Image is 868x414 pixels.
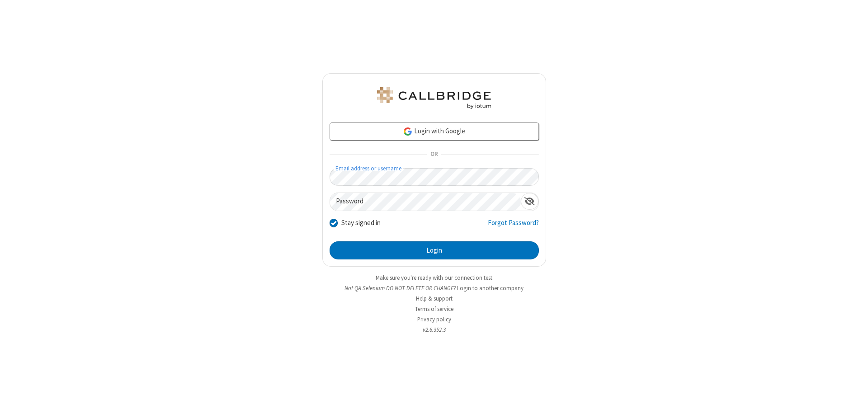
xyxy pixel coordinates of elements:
input: Password [330,193,521,211]
label: Stay signed in [341,218,381,228]
a: Forgot Password? [488,218,539,235]
iframe: Chat [845,390,861,408]
a: Make sure you're ready with our connection test [376,274,492,282]
button: Login to another company [457,284,524,292]
div: Show password [521,193,538,210]
input: Email address or username [330,168,539,186]
a: Help & support [416,295,453,302]
img: google-icon.png [403,127,413,136]
button: Login [330,241,539,259]
a: Privacy policy [417,315,451,323]
li: v2.6.352.3 [322,325,546,334]
a: Login with Google [330,122,539,141]
span: OR [427,148,441,161]
a: Terms of service [415,305,453,313]
img: QA Selenium DO NOT DELETE OR CHANGE [375,87,493,109]
li: Not QA Selenium DO NOT DELETE OR CHANGE? [322,284,546,292]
